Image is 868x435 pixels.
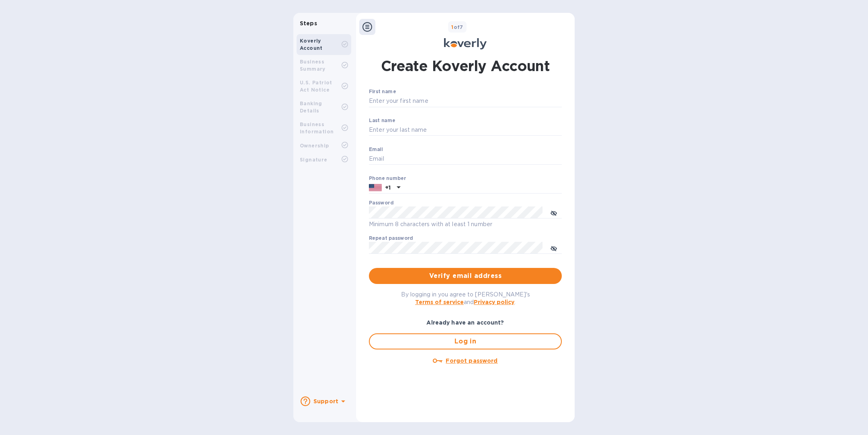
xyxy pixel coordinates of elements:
span: By logging in you agree to [PERSON_NAME]'s and . [401,291,530,305]
label: Password [369,201,393,206]
input: Email [369,153,562,165]
button: Log in [369,333,562,349]
p: +1 [385,184,391,192]
input: Enter your first name [369,95,562,107]
label: Last name [369,118,395,123]
b: Already have an account? [426,319,504,326]
label: Phone number [369,176,406,181]
b: Support [313,398,338,404]
h1: Create Koverly Account [381,56,550,76]
p: Minimum 8 characters with at least 1 number [369,220,562,229]
label: Email [369,147,383,152]
span: 1 [451,24,453,30]
b: Business Summary [300,59,325,72]
b: Signature [300,157,328,163]
b: U.S. Patriot Act Notice [300,80,332,93]
button: Verify email address [369,268,562,284]
label: Repeat password [369,236,413,241]
a: Terms of service [415,299,464,305]
b: Banking Details [300,100,322,114]
b: Ownership [300,143,329,149]
span: Log in [376,337,555,346]
a: Privacy policy [474,299,514,305]
b: Steps [300,20,317,27]
b: Business Information [300,121,334,135]
b: Koverly Account [300,38,323,51]
span: Verify email address [375,271,555,281]
u: Forgot password [446,357,497,364]
b: of 7 [451,24,463,30]
input: Enter your last name [369,124,562,136]
label: First name [369,90,396,94]
button: toggle password visibility [546,240,562,256]
button: toggle password visibility [546,204,562,221]
img: US [369,183,382,192]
